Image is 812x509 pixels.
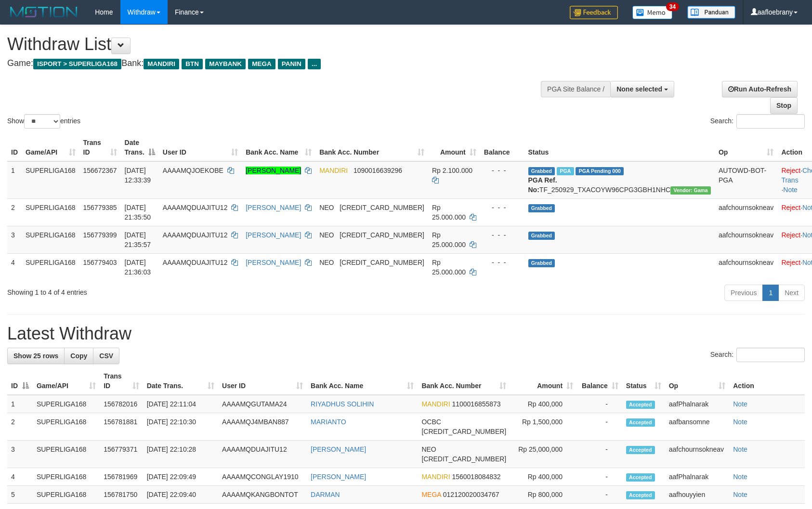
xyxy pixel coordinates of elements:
[319,167,348,174] span: MANDIRI
[665,413,730,441] td: aafbansomne
[218,413,307,441] td: AAAAMQJ4MBAN887
[100,395,143,413] td: 156782016
[7,413,33,441] td: 2
[143,468,218,486] td: [DATE] 22:09:49
[510,367,577,395] th: Amount: activate to sort column ascending
[7,284,331,297] div: Showing 1 to 4 of 4 entries
[311,473,366,481] a: [PERSON_NAME]
[418,367,510,395] th: Bank Acc. Number: activate to sort column ascending
[733,418,747,426] a: Note
[182,59,203,69] span: BTN
[524,161,715,199] td: TF_250929_TXACOYW96CPG3GBH1NHC
[319,259,334,266] span: NEO
[125,231,151,248] span: [DATE] 21:35:57
[125,259,151,276] span: [DATE] 21:36:03
[778,285,805,301] a: Next
[311,400,374,408] a: RIYADHUS SOLIHIN
[278,59,305,69] span: PANIN
[528,176,557,194] b: PGA Ref. No:
[33,413,100,441] td: SUPERLIGA168
[319,204,334,211] span: NEO
[577,468,622,486] td: -
[715,161,777,199] td: AUTOWD-BOT-PGA
[121,134,159,161] th: Date Trans.: activate to sort column descending
[7,5,80,19] img: MOTION_logo.png
[93,348,119,364] a: CSV
[218,486,307,504] td: AAAAMQKANGBONTOT
[33,486,100,504] td: SUPERLIGA168
[528,167,555,175] span: Grabbed
[510,468,577,486] td: Rp 400,000
[577,367,622,395] th: Balance: activate to sort column ascending
[125,167,151,184] span: [DATE] 12:33:39
[100,486,143,504] td: 156781750
[70,352,87,360] span: Copy
[715,226,777,253] td: aafchournsokneav
[311,418,346,426] a: MARIANTO
[510,441,577,468] td: Rp 25,000,000
[33,367,100,395] th: Game/API: activate to sort column ascending
[421,473,450,481] span: MANDIRI
[626,401,655,409] span: Accepted
[626,418,655,427] span: Accepted
[528,259,555,267] span: Grabbed
[218,367,307,395] th: User ID: activate to sort column ascending
[626,473,655,482] span: Accepted
[733,473,747,481] a: Note
[670,186,711,195] span: Vendor URL: https://trx31.1velocity.biz
[715,134,777,161] th: Op: activate to sort column ascending
[218,441,307,468] td: AAAAMQDUAJITU12
[205,59,246,69] span: MAYBANK
[246,167,301,174] a: [PERSON_NAME]
[354,167,402,174] span: Copy 1090016639296 to clipboard
[143,486,218,504] td: [DATE] 22:09:40
[246,231,301,239] a: [PERSON_NAME]
[665,395,730,413] td: aafPhalnarak
[100,468,143,486] td: 156781969
[218,395,307,413] td: AAAAMQGUTAMA24
[143,367,218,395] th: Date Trans.: activate to sort column ascending
[100,441,143,468] td: 156779371
[33,59,121,69] span: ISPORT > SUPERLIGA168
[163,259,228,266] span: AAAAMQDUAJITU12
[22,161,79,199] td: SUPERLIGA168
[7,226,22,253] td: 3
[480,134,524,161] th: Balance
[528,204,555,212] span: Grabbed
[7,324,805,343] h1: Latest Withdraw
[163,204,228,211] span: AAAAMQDUAJITU12
[733,491,747,498] a: Note
[248,59,275,69] span: MEGA
[622,367,665,395] th: Status: activate to sort column ascending
[246,259,301,266] a: [PERSON_NAME]
[83,259,117,266] span: 156779403
[22,226,79,253] td: SUPERLIGA168
[781,204,800,211] a: Reject
[781,167,800,174] a: Reject
[13,352,58,360] span: Show 25 rows
[570,6,618,19] img: Feedback.jpg
[510,413,577,441] td: Rp 1,500,000
[783,186,798,194] a: Note
[7,486,33,504] td: 5
[665,468,730,486] td: aafPhalnarak
[311,445,366,453] a: [PERSON_NAME]
[421,418,441,426] span: OCBC
[733,445,747,453] a: Note
[484,166,521,175] div: - - -
[7,114,80,129] label: Show entries
[7,35,532,54] h1: Withdraw List
[22,253,79,281] td: SUPERLIGA168
[421,400,450,408] span: MANDIRI
[432,231,466,248] span: Rp 25.000.000
[428,134,480,161] th: Amount: activate to sort column ascending
[484,258,521,267] div: - - -
[715,198,777,226] td: aafchournsokneav
[626,491,655,499] span: Accepted
[781,231,800,239] a: Reject
[510,486,577,504] td: Rp 800,000
[7,59,532,68] h4: Game: Bank:
[143,395,218,413] td: [DATE] 22:11:04
[616,85,662,93] span: None selected
[665,486,730,504] td: aafhouyyien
